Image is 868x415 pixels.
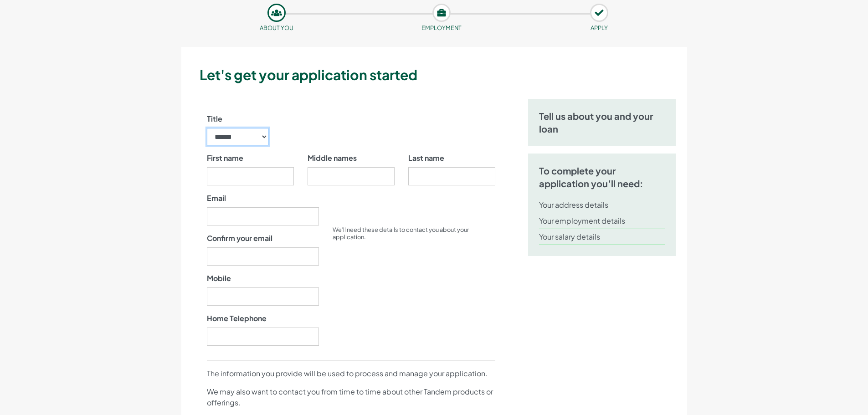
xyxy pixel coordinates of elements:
h3: Let's get your application started [200,65,683,84]
label: Home Telephone [207,313,267,324]
label: Last name [408,153,444,164]
h5: Tell us about you and your loan [539,110,665,135]
li: Your salary details [539,229,665,245]
li: Your employment details [539,213,665,229]
label: Title [207,113,222,124]
label: Middle names [308,153,357,164]
small: APPLY [591,24,608,31]
label: Confirm your email [207,233,272,244]
small: We’ll need these details to contact you about your application. [333,226,469,241]
small: Employment [421,24,462,31]
p: The information you provide will be used to process and manage your application. [207,368,495,379]
label: Email [207,193,226,204]
li: Your address details [539,197,665,213]
label: First name [207,153,243,164]
p: We may also want to contact you from time to time about other Tandem products or offerings. [207,386,495,408]
h5: To complete your application you’ll need: [539,164,665,190]
small: About you [260,24,293,31]
label: Mobile [207,273,231,284]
